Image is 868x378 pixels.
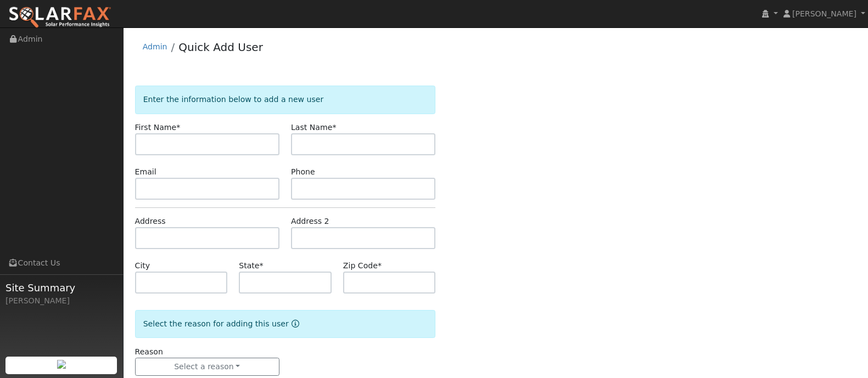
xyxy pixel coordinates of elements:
span: Site Summary [5,280,117,295]
a: Admin [143,42,167,51]
a: Quick Add User [178,41,263,54]
img: retrieve [57,360,66,369]
img: SolarFax [8,6,111,29]
span: [PERSON_NAME] [792,9,856,18]
div: [PERSON_NAME] [5,295,117,307]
